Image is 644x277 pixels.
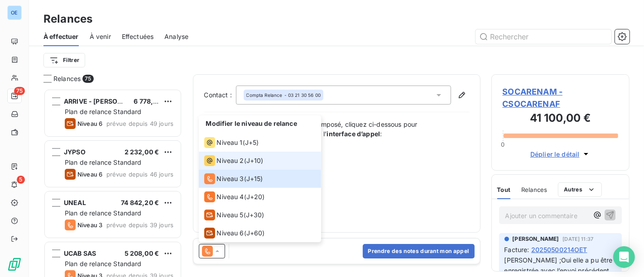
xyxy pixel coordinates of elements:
div: ( [204,191,265,202]
span: [PERSON_NAME] [513,235,559,243]
span: 74 842,20 € [121,199,159,206]
p: Une fois le numéro composé, cliquez ci-dessous pour accéder à l’ : [246,119,427,138]
div: ( [204,173,263,184]
span: Niveau 6 [77,171,102,178]
span: Facture : [505,245,529,254]
button: Déplier le détail [528,149,593,159]
span: J+15 ) [246,174,263,183]
span: Plan de relance Standard [65,209,142,217]
span: Niveau 5 [217,210,244,220]
span: Relances [521,186,547,193]
span: Relances [53,74,81,83]
span: J+10 ) [246,156,264,165]
button: Prendre des notes durant mon appel [363,244,475,258]
label: Contact : [204,91,236,100]
span: Plan de relance Standard [65,108,142,115]
button: Autres [558,182,602,197]
span: À venir [90,32,111,41]
span: ARRIVE - [PERSON_NAME] [64,97,148,105]
span: UNEAL [64,199,86,206]
div: Open Intercom Messenger [613,246,635,268]
span: 6 778,20 € [134,97,168,105]
span: Tout [497,186,511,193]
span: 5 208,00 € [125,249,159,257]
span: Compta Relance [246,92,283,98]
span: 5 [17,176,25,184]
div: ( [204,155,264,166]
strong: interface d’appel [327,130,380,138]
span: Niveau 2 [217,156,244,165]
span: prévue depuis 46 jours [106,171,173,178]
div: ( [204,137,259,148]
span: Analyse [164,32,188,41]
span: Déplier le détail [530,149,580,159]
span: À effectuer [43,32,79,41]
span: Niveau 4 [217,192,244,201]
span: Plan de relance Standard [65,158,142,166]
span: J+5 ) [245,138,259,147]
span: prévue depuis 39 jours [106,221,173,229]
div: OE [7,5,22,20]
h3: Relances [43,11,92,27]
span: 75 [14,87,25,95]
span: Niveau 6 [77,120,102,127]
span: Niveau 6 [217,229,244,238]
span: Niveau 1 [217,138,243,147]
span: UCAB SAS [64,249,96,257]
span: [DATE] 11:37 [562,236,593,242]
img: Logo LeanPay [7,257,22,272]
span: Effectuées [122,32,154,41]
span: Plan de relance Standard [65,260,142,267]
span: 75 [82,75,93,83]
div: ( [204,210,264,220]
span: J+30 ) [246,210,264,220]
div: ( [204,228,265,239]
button: Filtrer [43,53,85,67]
span: 20250500214OET [531,245,587,254]
div: - 03 21 30 56 00 [246,92,321,98]
span: Niveau 3 [77,221,102,229]
span: J+20 ) [246,192,265,201]
span: JYPSO [64,148,86,156]
input: Rechercher [476,29,611,44]
span: Modifier le niveau de relance [206,119,297,127]
span: Niveau 3 [217,174,244,183]
span: 2 232,00 € [125,148,159,156]
span: J+60 ) [246,229,265,238]
h3: 41 100,00 € [503,110,619,128]
span: SOCARENAM - CSOCARENAF [503,86,619,110]
span: 0 [501,141,505,148]
span: prévue depuis 49 jours [106,120,173,127]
